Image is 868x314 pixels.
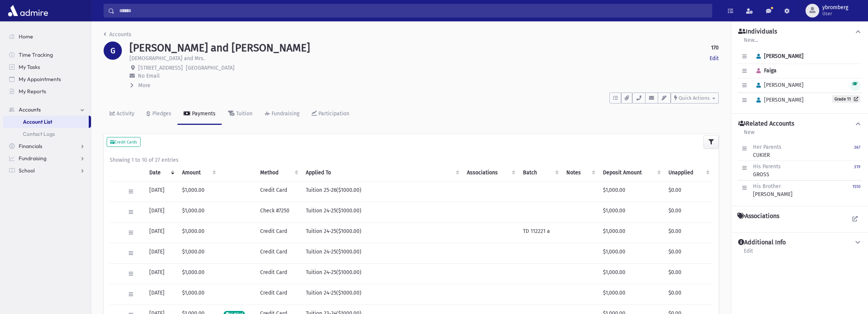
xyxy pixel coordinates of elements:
td: $1,000.00 [177,243,219,263]
td: Tuition 24-25($1000.00) [301,222,462,243]
span: Her Parents [753,144,782,150]
span: Accounts [19,106,41,113]
td: $1,000.00 [177,202,219,222]
td: $1,000.00 [598,284,664,304]
h4: Additional Info [738,239,786,247]
span: Time Tracking [19,51,53,58]
th: Deposit Amount: activate to sort column ascending [598,164,664,182]
a: Financials [3,140,91,152]
span: No Email [138,73,160,79]
td: Credit Card [256,284,302,304]
a: Activity [104,104,141,125]
a: Fundraising [3,152,91,164]
a: School [3,164,91,177]
div: [PERSON_NAME] [753,182,793,198]
h4: Individuals [738,28,777,36]
div: Pledges [151,110,171,117]
div: Activity [115,110,134,117]
a: 319 [854,163,860,179]
span: School [19,167,35,174]
p: [DEMOGRAPHIC_DATA] and Mrs. [129,54,205,62]
span: Faiga [753,67,777,74]
td: $1,000.00 [598,202,664,222]
td: [DATE] [145,181,177,202]
td: Tuition 24-25($1000.00) [301,202,462,222]
span: Home [19,33,33,40]
span: [GEOGRAPHIC_DATA] [186,65,235,71]
td: TD 112221 a [518,222,562,243]
img: AdmirePro [6,3,50,18]
th: Unapplied: activate to sort column ascending [664,164,713,182]
span: [STREET_ADDRESS] [138,65,183,71]
a: Account List [3,116,89,128]
nav: breadcrumb [104,30,131,41]
a: New [743,128,755,142]
span: Financials [19,143,42,150]
th: Applied To: activate to sort column ascending [301,164,462,182]
a: Tuition [222,104,259,125]
td: Tuition 24-25($1000.00) [301,263,462,284]
span: Fundraising [19,155,46,162]
a: Home [3,30,91,43]
a: Edit [743,247,753,260]
a: 367 [854,143,860,159]
td: [DATE] [145,202,177,222]
th: Method: activate to sort column ascending [256,164,302,182]
span: Contact Logs [23,131,55,137]
td: Tuition 25-26($1000.00) [301,181,462,202]
th: Date: activate to sort column ascending [145,164,177,182]
td: $1,000.00 [598,181,664,202]
td: [DATE] [145,263,177,284]
button: Credit Cards [107,137,141,147]
td: $0.00 [664,181,713,202]
a: Contact Logs [3,128,91,140]
td: $1,000.00 [598,243,664,263]
a: My Appointments [3,73,91,85]
input: Search [115,4,712,18]
span: User [822,11,848,17]
a: Pledges [141,104,177,125]
td: [DATE] [145,222,177,243]
span: [PERSON_NAME] [753,82,804,88]
button: Quick Actions [671,92,719,104]
button: Individuals [737,28,862,36]
button: Additional Info [737,239,862,247]
td: $1,000.00 [177,284,219,304]
td: Credit Card [256,263,302,284]
td: $1,000.00 [177,263,219,284]
td: $0.00 [664,284,713,304]
div: G [104,41,122,60]
span: [PERSON_NAME] [753,97,804,103]
small: 319 [854,164,860,169]
td: $0.00 [664,263,713,284]
a: Edit [710,54,719,62]
td: $0.00 [664,243,713,263]
a: Payments [177,104,222,125]
div: GROSS [753,163,781,179]
td: [DATE] [145,243,177,263]
a: Time Tracking [3,49,91,61]
button: More [129,81,151,89]
td: $1,000.00 [598,263,664,284]
td: $1,000.00 [177,181,219,202]
a: Participation [305,104,355,125]
span: My Appointments [19,76,61,83]
th: Batch: activate to sort column ascending [518,164,562,182]
div: Showing 1 to 10 of 27 entries [110,156,713,164]
td: $0.00 [664,222,713,243]
span: Account List [23,118,52,125]
a: New... [743,36,758,49]
div: CUKIER [753,143,782,159]
span: My Tasks [19,64,40,70]
th: Notes: activate to sort column ascending [562,164,598,182]
td: Tuition 24-25($1000.00) [301,284,462,304]
span: ybromberg [822,5,848,11]
h4: Associations [737,212,779,220]
a: Accounts [3,104,91,116]
small: 367 [854,145,860,150]
small: Credit Cards [110,140,137,145]
a: My Tasks [3,61,91,73]
td: Credit Card [256,243,302,263]
h4: Related Accounts [738,120,794,128]
span: His Parents [753,163,781,170]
